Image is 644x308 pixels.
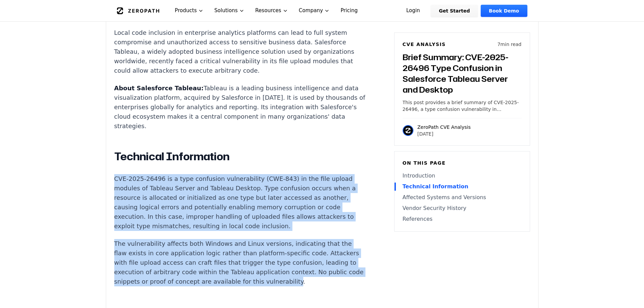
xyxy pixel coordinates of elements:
a: Login [398,5,428,17]
a: Introduction [403,172,522,180]
h6: On this page [403,160,522,166]
a: Book Demo [481,5,527,17]
h3: Brief Summary: CVE-2025-26496 Type Confusion in Salesforce Tableau Server and Desktop [403,52,522,95]
p: Tableau is a leading business intelligence and data visualization platform, acquired by Salesforc... [114,84,366,131]
p: CVE-2025-26496 is a type confusion vulnerability (CWE-843) in the file upload modules of Tableau ... [114,174,366,231]
p: The vulnerability affects both Windows and Linux versions, indicating that the flaw exists in cor... [114,239,366,286]
a: Affected Systems and Versions [403,193,522,202]
a: Vendor Security History [403,204,522,212]
h2: Technical Information [114,150,366,163]
h6: CVE Analysis [403,41,446,48]
p: ZeroPath CVE Analysis [418,124,471,131]
a: References [403,215,522,223]
p: This post provides a brief summary of CVE-2025-26496, a type confusion vulnerability in Salesforc... [403,99,522,113]
p: 7 min read [497,41,521,48]
p: Local code inclusion in enterprise analytics platforms can lead to full system compromise and una... [114,28,366,75]
a: Get Started [431,5,478,17]
a: Technical Information [403,183,522,191]
strong: About Salesforce Tableau: [114,85,204,92]
img: ZeroPath CVE Analysis [403,125,413,136]
p: [DATE] [418,131,471,137]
